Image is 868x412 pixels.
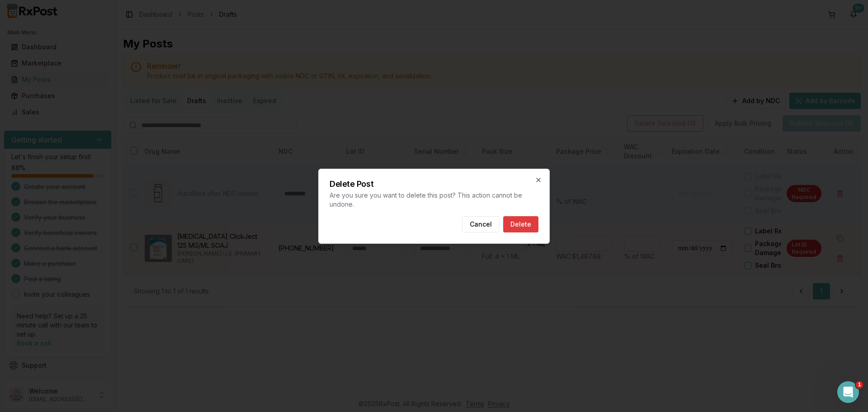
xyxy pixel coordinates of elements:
p: Are you sure you want to delete this post? This action cannot be undone. [330,191,538,209]
iframe: Intercom live chat [837,381,859,403]
h2: Delete Post [330,180,538,188]
button: Delete [503,216,538,232]
span: 1 [856,381,863,388]
button: Cancel [462,216,500,232]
